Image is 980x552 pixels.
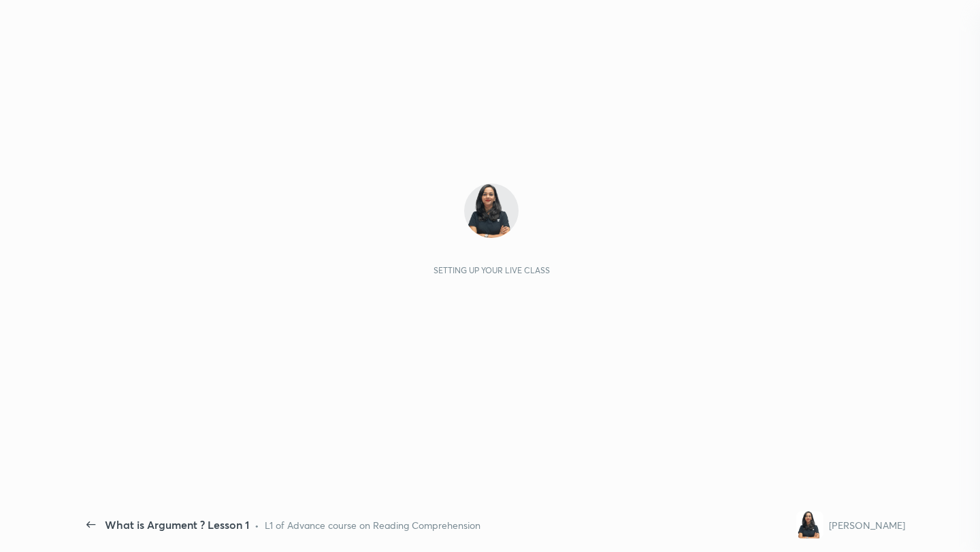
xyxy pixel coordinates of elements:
div: What is Argument ? Lesson 1 [105,517,249,533]
div: [PERSON_NAME] [829,518,905,532]
img: 4ec84c9df1e94859877aaf94430cd378.png [464,184,519,238]
div: L1 of Advance course on Reading Comprehension [265,518,480,532]
img: 4ec84c9df1e94859877aaf94430cd378.png [796,511,823,538]
div: Setting up your live class [434,265,550,275]
div: • [255,518,259,532]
